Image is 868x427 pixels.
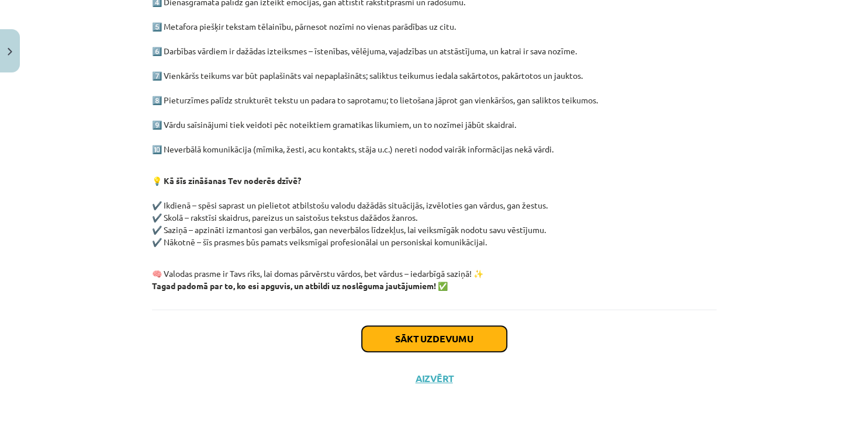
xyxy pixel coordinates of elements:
[8,48,12,55] img: icon-close-lesson-0947bae3869378f0d4975bcd49f059093ad1ed9edebbc8119c70593378902aed.svg
[412,373,457,384] button: Aizvērt
[362,326,507,352] button: Sākt uzdevumu
[152,175,717,248] p: ✔️ Ikdienā – spēsi saprast un pielietot atbilstošu valodu dažādās situācijās, izvēloties gan vārd...
[152,175,301,186] strong: 💡 Kā šīs zināšanas Tev noderēs dzīvē?
[152,280,448,291] strong: Tagad padomā par to, ko esi apguvis, un atbildi uz noslēguma jautājumiem! ✅
[152,255,717,292] p: 🧠 Valodas prasme ir Tavs rīks, lai domas pārvērstu vārdos, bet vārdus – iedarbīgā saziņā! ✨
